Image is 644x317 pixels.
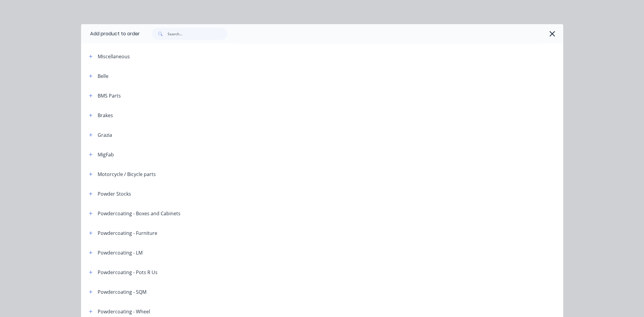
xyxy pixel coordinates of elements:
[98,53,130,60] div: Miscellaneous
[98,171,156,178] div: Motorcycle / Bicycle parts
[98,249,143,256] div: Powdercoating - LM
[98,151,114,158] div: MigFab
[98,229,157,237] div: Powdercoating - Furniture
[98,190,131,197] div: Powder Stocks
[98,288,146,296] div: Powdercoating - SQM
[168,28,227,40] input: Search...
[98,269,158,276] div: Powdercoating - Pots R Us
[81,24,140,43] div: Add product to order
[98,308,150,315] div: Powdercoating - Wheel
[98,112,113,119] div: Brakes
[98,210,181,217] div: Powdercoating - Boxes and Cabinets
[98,72,108,80] div: Belle
[98,131,112,139] div: Grazia
[98,92,121,99] div: BMS Parts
